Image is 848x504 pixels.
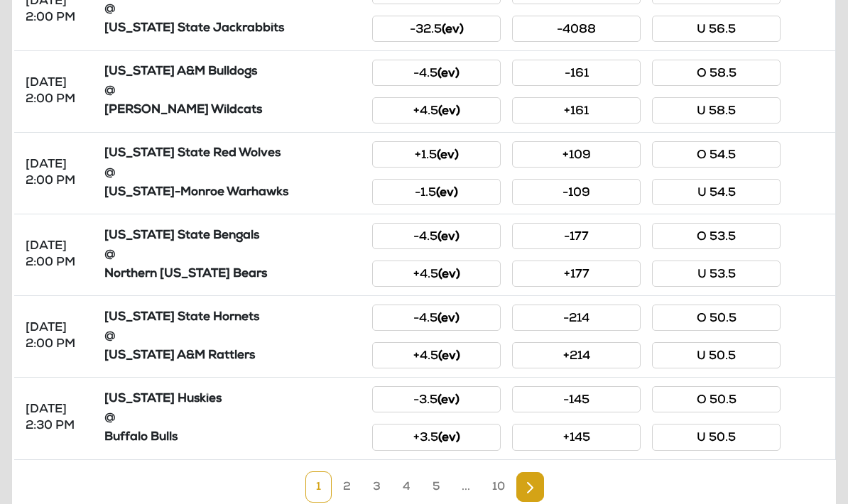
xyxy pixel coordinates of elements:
[652,16,781,42] button: U 56.5
[104,23,284,35] strong: [US_STATE] State Jackrabbits
[652,179,781,205] button: U 54.5
[372,223,501,249] button: -4.5(ev)
[372,16,501,42] button: -32.5(ev)
[652,60,781,86] button: O 58.5
[437,395,460,407] small: (ev)
[422,471,450,503] a: 5
[512,16,641,42] button: -4088
[104,1,362,18] div: @
[437,231,460,243] small: (ev)
[305,471,332,503] a: 1
[652,141,781,168] button: O 54.5
[652,97,781,124] button: U 58.5
[26,402,87,434] div: [DATE] 2:30 PM
[437,68,460,80] small: (ev)
[512,60,641,86] button: -161
[437,150,459,162] small: (ev)
[652,386,781,412] button: O 50.5
[512,141,641,168] button: +109
[104,148,281,160] strong: [US_STATE] State Red Wolves
[372,97,501,124] button: +4.5(ev)
[104,247,362,263] div: @
[372,424,501,450] button: +3.5(ev)
[527,482,533,493] img: Next
[104,432,178,444] strong: Buffalo Bulls
[438,269,460,281] small: (ev)
[104,104,262,116] strong: [PERSON_NAME] Wildcats
[442,24,464,36] small: (ev)
[104,329,362,345] div: @
[104,230,259,242] strong: [US_STATE] State Bengals
[372,261,501,287] button: +4.5(ev)
[512,97,641,124] button: +161
[392,471,421,503] a: 4
[104,66,257,78] strong: [US_STATE] A&M Bulldogs
[652,261,781,287] button: U 53.5
[512,261,641,287] button: +177
[104,187,288,199] strong: [US_STATE]-Monroe Warhawks
[652,223,781,249] button: O 53.5
[104,350,255,362] strong: [US_STATE] A&M Rattlers
[104,268,267,280] strong: Northern [US_STATE] Bears
[26,320,87,353] div: [DATE] 2:00 PM
[652,424,781,450] button: U 50.5
[512,386,641,412] button: -145
[332,471,362,503] a: 2
[438,106,460,118] small: (ev)
[26,75,87,108] div: [DATE] 2:00 PM
[372,60,501,86] button: -4.5(ev)
[436,187,458,199] small: (ev)
[104,165,362,182] div: @
[372,141,501,168] button: +1.5(ev)
[26,239,87,271] div: [DATE] 2:00 PM
[372,386,501,412] button: -3.5(ev)
[104,410,362,427] div: @
[372,179,501,205] button: -1.5(ev)
[652,305,781,331] button: O 50.5
[104,393,222,405] strong: [US_STATE] Huskies
[512,424,641,450] button: +145
[512,305,641,331] button: -214
[512,342,641,368] button: +214
[652,342,781,368] button: U 50.5
[438,351,460,363] small: (ev)
[516,472,544,502] a: Next
[437,313,460,325] small: (ev)
[438,432,460,444] small: (ev)
[512,179,641,205] button: -109
[482,471,516,503] a: 10
[372,342,501,368] button: +4.5(ev)
[26,157,87,190] div: [DATE] 2:00 PM
[512,223,641,249] button: -177
[104,312,259,324] strong: [US_STATE] State Hornets
[372,305,501,331] button: -4.5(ev)
[362,471,391,503] a: 3
[451,471,481,503] a: ...
[104,83,362,99] div: @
